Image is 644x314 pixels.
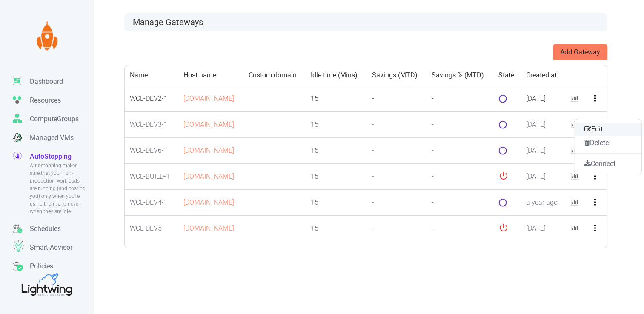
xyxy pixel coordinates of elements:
[521,112,566,138] td: [DATE]
[183,224,234,232] a: [DOMAIN_NAME]
[32,21,62,51] img: Lightwing
[590,91,600,106] button: more_vert
[426,86,493,112] td: -
[498,120,516,129] span: loading
[367,164,426,190] td: -
[498,174,509,183] span: down
[306,86,366,112] td: 15
[590,169,600,183] button: more_vert
[13,72,94,91] a: Dashboard
[521,65,566,86] th: Created at
[13,257,94,276] a: Policies
[521,190,566,216] td: a year ago
[426,216,493,242] td: -
[521,216,566,242] td: [DATE]
[178,65,243,86] th: Host name
[590,223,600,233] i: more_vert
[590,197,600,207] i: more_vert
[125,65,178,86] th: Name
[521,138,566,164] td: [DATE]
[521,86,566,112] td: [DATE]
[183,198,234,206] a: [DOMAIN_NAME]
[125,138,178,164] td: WCL-DEV6-1
[306,112,366,138] td: 15
[30,95,61,106] p: Resources
[125,86,178,112] td: WCL-DEV2-1
[367,138,426,164] td: -
[498,226,509,234] span: down
[521,164,566,190] td: [DATE]
[125,216,178,242] td: WCL-DEV5
[426,164,493,190] td: -
[590,171,600,181] i: more_vert
[590,221,600,235] button: more_vert
[590,93,600,103] i: more_vert
[306,190,366,216] td: 15
[183,146,234,154] a: [DOMAIN_NAME]
[183,172,234,180] a: [DOMAIN_NAME]
[30,133,74,143] p: Managed VMs
[183,120,234,128] a: [DOMAIN_NAME]
[13,110,94,128] a: ComputeGroups
[553,44,607,60] button: Add Gateway
[13,128,94,147] a: Managed VMs
[243,65,306,86] th: Custom domain
[125,164,178,190] td: WCL-BUILD-1
[13,238,94,257] a: Smart Advisor
[183,94,234,103] a: [DOMAIN_NAME]
[30,224,61,234] p: Schedules
[133,17,599,27] h3: Manage Gateways
[498,198,516,207] span: loading
[498,94,516,103] span: loading
[30,77,63,87] p: Dashboard
[30,114,79,124] p: ComputeGroups
[30,151,72,162] p: AutoStopping
[574,157,641,171] button: Connect
[498,146,516,155] span: loading
[30,261,53,271] p: Policies
[13,220,94,238] a: Schedules
[590,117,600,131] button: more_vert
[306,138,366,164] td: 15
[367,86,426,112] td: -
[367,65,426,86] th: Savings (MTD)
[125,190,178,216] td: WCL-DEV4-1
[590,195,600,209] button: more_vert
[574,123,641,136] button: Edit
[426,138,493,164] td: -
[367,216,426,242] td: -
[306,216,366,242] td: 15
[367,112,426,138] td: -
[306,164,366,190] td: 15
[13,147,94,220] a: AutoStoppingAutostopping makes sure that your non-production workloads are running (and costing y...
[426,190,493,216] td: -
[498,223,509,233] i: power_settings_new
[367,190,426,216] td: -
[426,112,493,138] td: -
[574,136,641,150] button: Delete
[13,91,94,110] a: Resources
[30,162,87,215] span: Autostopping makes sure that your non-production workloads are running (and costing you) only whe...
[426,65,493,86] th: Savings % (MTD)
[498,171,509,181] i: power_settings_new
[125,112,178,138] td: WCL-DEV3-1
[493,65,521,86] th: State
[306,65,366,86] th: Idle time (Mins)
